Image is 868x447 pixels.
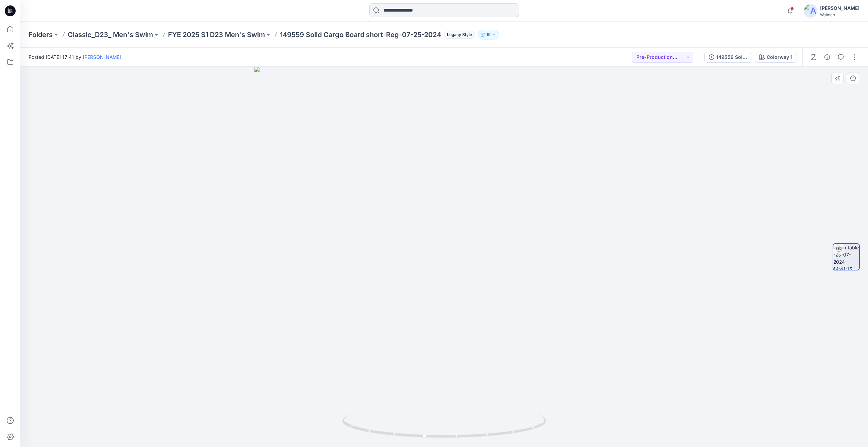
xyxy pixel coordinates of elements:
a: [PERSON_NAME] [83,54,121,60]
span: Posted [DATE] 17:41 by [29,53,121,61]
div: 149559 Solid Cargo Board short-Reg-07-25-2024 [716,53,748,61]
a: FYE 2025 S1 D23 Men's Swim [168,30,265,39]
div: Walmart [820,12,859,17]
a: Folders [29,30,53,39]
button: 149559 Solid Cargo Board short-Reg-07-25-2024 [704,52,752,63]
button: Details [822,52,833,63]
button: 19 [478,30,499,39]
button: Colorway 1 [755,52,797,63]
p: 19 [486,31,491,38]
span: Legacy Style [444,31,475,39]
div: Colorway 1 [767,53,792,61]
button: Legacy Style [441,30,475,39]
div: [PERSON_NAME] [820,4,859,12]
p: 149559 Solid Cargo Board short-Reg-07-25-2024 [280,30,441,39]
img: turntable-25-07-2024-14:41:15 [833,244,859,270]
a: Classic_D23_ Men's Swim [68,30,153,39]
img: avatar [804,4,817,18]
